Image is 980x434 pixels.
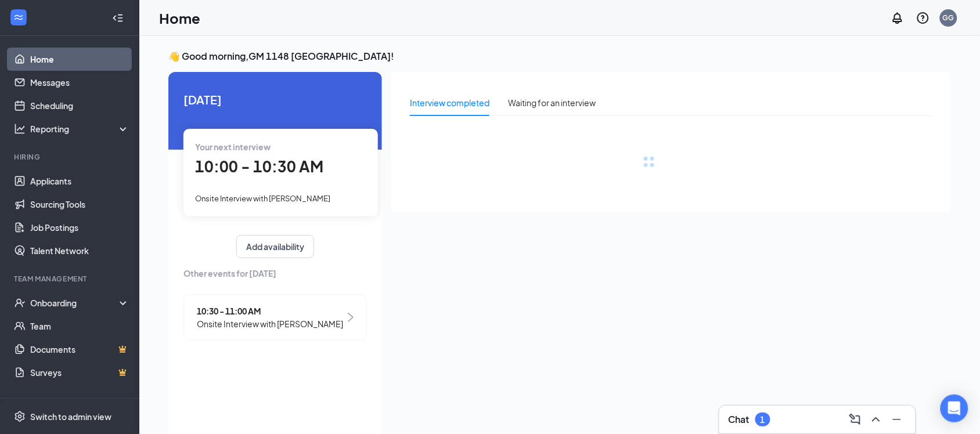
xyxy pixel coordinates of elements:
[195,142,271,152] span: Your next interview
[941,395,968,422] div: Open Intercom Messenger
[195,157,323,176] span: 10:00 - 10:30 AM
[30,338,129,361] a: DocumentsCrown
[846,410,864,429] button: ComposeMessage
[30,169,129,193] a: Applicants
[891,11,905,25] svg: Notifications
[30,297,120,309] div: Onboarding
[30,71,129,94] a: Messages
[14,411,26,422] svg: Settings
[30,193,129,216] a: Sourcing Tools
[14,152,127,162] div: Hiring
[30,94,129,117] a: Scheduling
[867,410,885,429] button: ChevronUp
[14,274,127,284] div: Team Management
[183,267,367,280] span: Other events for [DATE]
[943,13,954,23] div: GG
[869,413,883,426] svg: ChevronUp
[410,96,489,109] div: Interview completed
[30,48,129,71] a: Home
[14,396,127,406] div: Payroll
[183,91,367,108] span: [DATE]
[30,314,129,338] a: Team
[236,235,314,258] button: Add availability
[890,413,904,426] svg: Minimize
[848,413,862,426] svg: ComposeMessage
[30,361,129,384] a: SurveysCrown
[197,317,343,330] span: Onsite Interview with [PERSON_NAME]
[197,305,343,317] span: 10:30 - 11:00 AM
[168,50,951,63] h3: 👋 Good morning, GM 1148 [GEOGRAPHIC_DATA] !
[30,123,130,135] div: Reporting
[916,11,930,25] svg: QuestionInfo
[13,12,24,23] svg: WorkstreamLogo
[30,411,111,422] div: Switch to admin view
[761,415,765,425] div: 1
[729,413,750,426] h3: Chat
[508,96,596,109] div: Waiting for an interview
[159,8,200,28] h1: Home
[195,194,330,203] span: Onsite Interview with [PERSON_NAME]
[30,216,129,239] a: Job Postings
[30,239,129,262] a: Talent Network
[14,123,26,135] svg: Analysis
[14,297,26,309] svg: UserCheck
[888,410,906,429] button: Minimize
[112,12,124,24] svg: Collapse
